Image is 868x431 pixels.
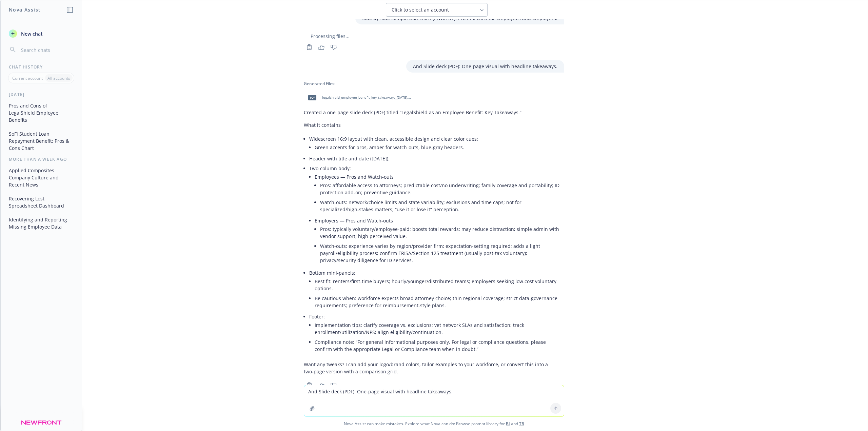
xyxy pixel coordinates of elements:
[3,417,865,431] span: Nova Assist can make mistakes. Explore what Nova can do: Browse prompt library for and
[304,81,564,86] div: Generated Files:
[309,312,564,355] li: Footer:
[315,276,564,293] li: Best fit: renters/first‑time buyers; hourly/younger/distributed teams; employers seeking low‑cost...
[306,44,312,50] svg: Copy to clipboard
[309,163,564,268] li: Two-column body:
[315,337,564,354] li: Compliance note: “For general informational purposes only. For legal or compliance questions, ple...
[304,361,564,375] p: Want any tweaks? I can add your logo/brand colors, tailor examples to your workforce, or convert ...
[392,6,449,13] span: Click to select an account
[1,64,82,70] div: Chat History
[322,95,411,100] span: legalshield_employee_benefit_key_takeaways_[DATE].pdf
[6,193,76,211] button: Recovering Lost Spreadsheet Dashboard
[306,382,312,388] svg: Copy to clipboard
[304,121,564,129] p: What it contains
[309,154,564,163] li: Header with title and date ([DATE]).
[506,421,510,427] a: BI
[20,45,74,55] input: Search chats
[1,92,82,97] div: [DATE]
[315,216,564,267] li: Employers — Pros and Watch‑outs
[413,63,557,70] p: And Slide deck (PDF): One-page visual with headline takeaways.
[20,30,43,37] span: New chat
[315,172,564,216] li: Employees — Pros and Watch‑outs
[47,75,70,81] p: All accounts
[315,293,564,310] li: Be cautious when: workforce expects broad attorney choice; thin regional coverage; strict data‑go...
[6,27,76,40] button: New chat
[315,142,564,152] li: Green accents for pros, amber for watch-outs, blue‑gray headers.
[304,33,564,40] div: Processing files...
[308,95,316,100] span: pdf
[309,134,564,154] li: Widescreen 16:9 layout with clean, accessible design and clear color cues:
[320,224,564,241] li: Pros: typically voluntary/employee‑paid; boosts total rewards; may reduce distraction; simple adm...
[519,421,524,427] a: TR
[6,128,76,154] button: SoFi Student Loan Repayment Benefit: Pros & Cons Chart
[328,42,339,52] button: Thumbs down
[320,180,564,197] li: Pros: affordable access to attorneys; predictable cost/no underwriting; family coverage and porta...
[315,320,564,337] li: Implementation tips: clarify coverage vs. exclusions; vet network SLAs and satisfaction; track en...
[386,3,488,17] button: Click to select an account
[6,165,76,190] button: Applied Composites Company Culture and Recent News
[320,241,564,265] li: Watch‑outs: experience varies by region/provider firm; expectation-setting required; adds a light...
[304,89,412,106] div: pdflegalshield_employee_benefit_key_takeaways_[DATE].pdf
[9,6,41,13] h1: Nova Assist
[304,109,564,116] p: Created a one-page slide deck (PDF) titled “LegalShield as an Employee Benefit: Key Takeaways.”
[6,100,76,125] button: Pros and Cons of LegalShield Employee Benefits
[320,197,564,214] li: Watch‑outs: network/choice limits and state variability; exclusions and time caps; not for specia...
[328,380,339,390] button: Thumbs down
[309,268,564,312] li: Bottom mini‑panels:
[1,156,82,162] div: More than a week ago
[12,75,43,81] p: Current account
[6,214,76,232] button: Identifying and Reporting Missing Employee Data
